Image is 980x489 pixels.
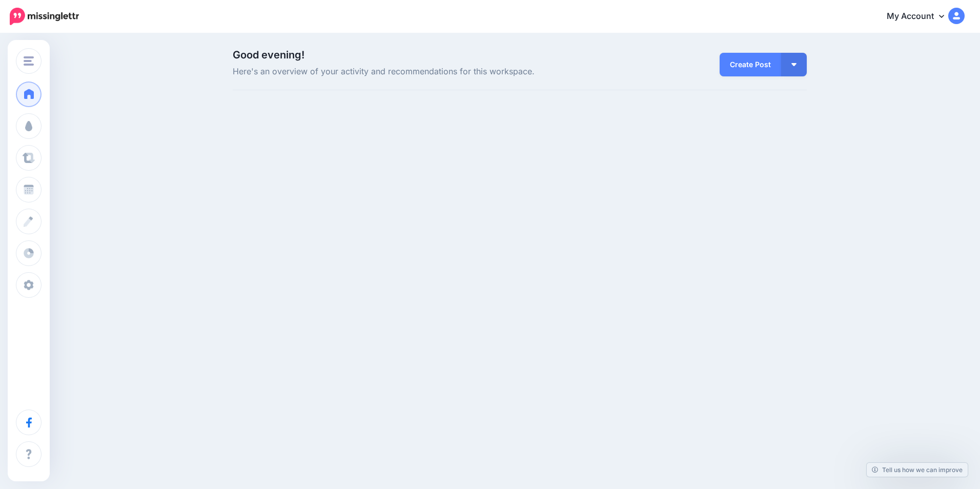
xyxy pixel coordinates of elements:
a: Create Post [720,53,781,76]
img: Missinglettr [10,8,79,25]
a: My Account [876,4,965,29]
span: Good evening! [233,49,304,61]
a: Tell us how we can improve [867,463,968,477]
img: arrow-down-white.png [791,63,797,66]
img: menu.png [24,56,34,66]
span: Here's an overview of your activity and recommendations for this workspace. [233,65,610,78]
